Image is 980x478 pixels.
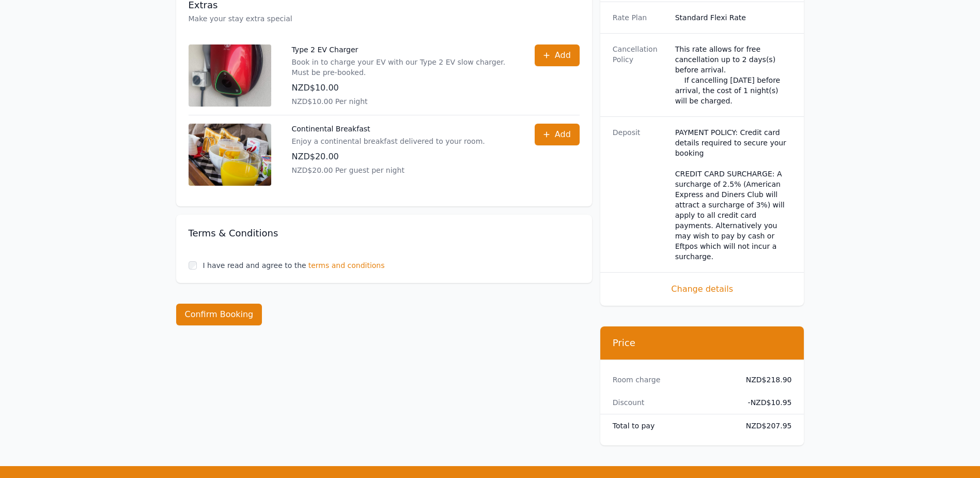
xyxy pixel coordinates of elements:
[738,397,792,408] dd: - NZD$10.95
[189,44,271,107] img: Type 2 EV Charger
[203,261,306,270] label: I have read and agree to the
[189,227,580,240] h3: Terms & Conditions
[292,151,485,163] p: NZD$20.00
[613,337,792,349] h3: Price
[189,124,271,186] img: Continental Breakfast
[292,57,514,78] p: Book in to charge your EV with our Type 2 EV slow charger. Must be pre-booked.
[308,260,385,271] span: terms and conditions
[292,96,514,107] p: NZD$10.00 Per night
[675,44,792,106] div: This rate allows for free cancellation up to 2 days(s) before arrival. If cancelling [DATE] befor...
[675,127,792,262] dd: PAYMENT POLICY: Credit card details required to secure your booking CREDIT CARD SURCHARGE: A surc...
[292,165,485,175] p: NZD$20.00 Per guest per night
[613,127,667,262] dt: Deposit
[613,375,729,385] dt: Room charge
[555,49,571,62] span: Add
[292,44,514,55] p: Type 2 EV Charger
[555,128,571,141] span: Add
[613,283,792,295] span: Change details
[535,124,580,145] button: Add
[292,136,485,146] p: Enjoy a continental breakfast delivered to your room.
[613,421,729,431] dt: Total to pay
[738,375,792,385] dd: NZD$218.90
[292,82,514,94] p: NZD$10.00
[738,421,792,431] dd: NZD$207.95
[189,13,580,24] p: Make your stay extra special
[176,304,262,325] button: Confirm Booking
[613,44,667,106] dt: Cancellation Policy
[613,12,667,23] dt: Rate Plan
[292,124,485,134] p: Continental Breakfast
[675,12,792,23] dd: Standard Flexi Rate
[613,397,729,408] dt: Discount
[535,44,580,66] button: Add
